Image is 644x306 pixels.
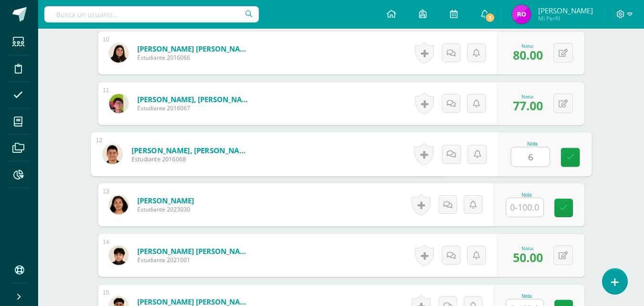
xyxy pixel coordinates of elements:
[513,97,543,114] span: 77.00
[506,294,548,299] div: Nota
[109,246,128,265] img: df962ed01f737edf80b9344964ad4743.png
[137,104,252,112] span: Estudiante 2016067
[512,5,531,24] img: 66a715204c946aaac10ab2c26fd27ac0.png
[137,196,194,205] a: [PERSON_NAME]
[513,47,543,63] span: 80.00
[131,155,249,164] span: Estudiante 2016068
[44,6,259,22] input: Busca un usuario...
[137,53,252,62] span: Estudiante 2016066
[137,246,252,256] a: [PERSON_NAME] [PERSON_NAME]
[513,249,543,265] span: 50.00
[109,43,128,63] img: d66720014760d80f5c098767f9c1150e.png
[102,144,122,164] img: f8a1c5f1542a778f63900ba7a2e8b186.png
[513,93,543,100] div: Nota:
[506,192,548,198] div: Nota
[131,145,249,155] a: [PERSON_NAME], [PERSON_NAME]
[506,198,543,217] input: 0-100.0
[109,195,128,214] img: cb4148081ef252bd29a6a4424fd4a5bd.png
[137,95,252,104] a: [PERSON_NAME], [PERSON_NAME]
[137,44,252,53] a: [PERSON_NAME] [PERSON_NAME]
[538,6,593,15] span: [PERSON_NAME]
[511,148,549,167] input: 0-100.0
[513,42,543,49] div: Nota:
[513,245,543,252] div: Nota:
[109,94,128,113] img: 92ea0d8c7df05cfc06e3fb8b759d2e58.png
[137,205,194,213] span: Estudiante 2023030
[137,256,252,264] span: Estudiante 2021001
[511,141,554,147] div: Nota
[538,14,593,22] span: Mi Perfil
[485,12,495,23] span: 3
